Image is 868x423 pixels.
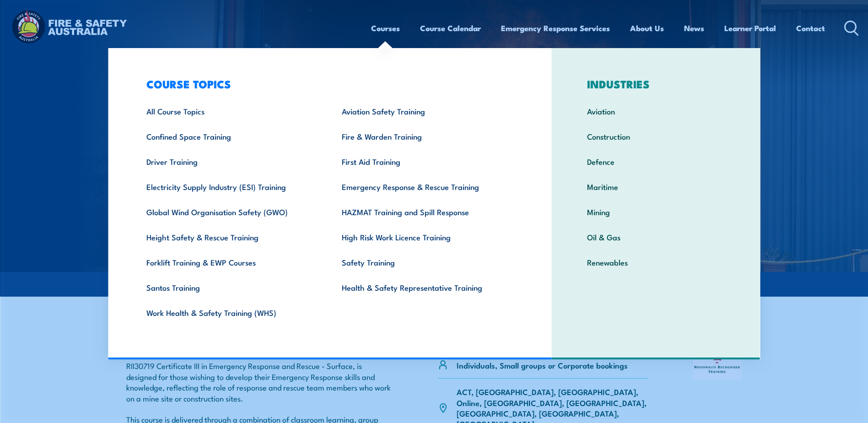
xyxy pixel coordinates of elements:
[328,149,523,174] a: First Aid Training
[501,16,610,40] a: Emergency Response Services
[371,16,400,40] a: Courses
[684,16,704,40] a: News
[132,249,328,275] a: Forklift Training & EWP Courses
[132,275,328,300] a: Santos Training
[132,98,328,124] a: All Course Topics
[328,199,523,224] a: HAZMAT Training and Spill Response
[573,77,739,90] h3: INDUSTRIES
[457,360,628,370] p: Individuals, Small groups or Corporate bookings
[573,249,739,275] a: Renewables
[630,16,664,40] a: About Us
[132,199,328,224] a: Global Wind Organisation Safety (GWO)
[132,224,328,249] a: Height Safety & Rescue Training
[573,174,739,199] a: Maritime
[328,275,523,300] a: Health & Safety Representative Training
[328,224,523,249] a: High Risk Work Licence Training
[573,149,739,174] a: Defence
[573,98,739,124] a: Aviation
[420,16,481,40] a: Course Calendar
[724,16,776,40] a: Learner Portal
[132,300,328,325] a: Work Health & Safety Training (WHS)
[132,174,328,199] a: Electricity Supply Industry (ESI) Training
[573,224,739,249] a: Oil & Gas
[328,174,523,199] a: Emergency Response & Rescue Training
[132,149,328,174] a: Driver Training
[796,16,825,40] a: Contact
[573,199,739,224] a: Mining
[328,98,523,124] a: Aviation Safety Training
[132,124,328,149] a: Confined Space Training
[132,77,523,90] h3: COURSE TOPICS
[328,249,523,275] a: Safety Training
[328,124,523,149] a: Fire & Warden Training
[573,124,739,149] a: Construction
